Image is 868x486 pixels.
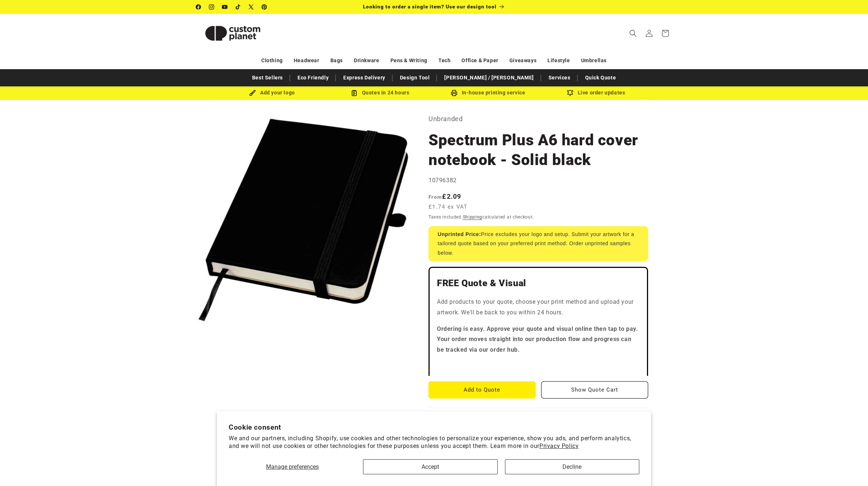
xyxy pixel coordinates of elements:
a: Tech [438,54,450,67]
button: Decline [505,459,639,474]
a: Giveaways [509,54,536,67]
button: Accept [363,459,497,474]
media-gallery: Gallery Viewer [196,113,410,327]
img: Order updates [567,90,573,96]
div: Add your logo [218,88,326,97]
button: Add to Quote [429,381,536,399]
button: Show Quote Cart [541,381,648,399]
div: Quotes in 24 hours [326,88,434,97]
iframe: Customer reviews powered by Trustpilot [437,361,640,369]
div: In-house printing service [434,88,542,97]
img: Brush Icon [249,90,256,96]
span: Manage preferences [266,463,319,470]
a: Drinkware [354,54,379,67]
a: Office & Paper [461,54,498,67]
a: Clothing [261,54,283,67]
h2: FREE Quote & Visual [437,277,640,289]
a: Quick Quote [581,71,620,84]
div: Taxes included. calculated at checkout. [429,213,648,221]
span: From [429,194,442,200]
strong: Unprinted Price: [438,231,481,237]
p: Unbranded [429,113,648,125]
span: £1.74 ex VAT [429,203,468,211]
a: Best Sellers [248,71,287,84]
img: Order Updates Icon [351,90,358,96]
a: Custom Planet [194,14,272,52]
a: Bags [330,54,343,67]
a: Pens & Writing [390,54,427,67]
h2: Cookie consent [229,423,639,431]
span: Looking to order a single item? Use our design tool [363,4,497,10]
div: Live order updates [542,88,650,97]
a: Lifestyle [547,54,570,67]
h1: Spectrum Plus A6 hard cover notebook - Solid black [429,130,648,170]
a: Headwear [294,54,319,67]
a: Umbrellas [581,54,607,67]
summary: Product Description [429,408,648,427]
a: Eco Friendly [294,71,332,84]
p: We and our partners, including Shopify, use cookies and other technologies to personalize your ex... [229,435,639,450]
a: Shipping [463,214,483,220]
button: Manage preferences [229,459,356,474]
summary: Search [625,25,641,41]
a: [PERSON_NAME] / [PERSON_NAME] [441,71,537,84]
a: Privacy Policy [539,442,579,449]
strong: Ordering is easy. Approve your quote and visual online then tap to pay. Your order moves straight... [437,325,638,354]
a: Services [545,71,574,84]
a: Express Delivery [340,71,389,84]
img: Custom Planet [196,17,269,50]
span: 10796382 [429,177,457,184]
div: Price excludes your logo and setup. Submit your artwork for a tailored quote based on your prefer... [429,226,648,261]
img: In-house printing [451,90,457,96]
a: Design Tool [396,71,434,84]
strong: £2.09 [429,192,461,200]
p: Add products to your quote, choose your print method and upload your artwork. We'll be back to yo... [437,297,640,318]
